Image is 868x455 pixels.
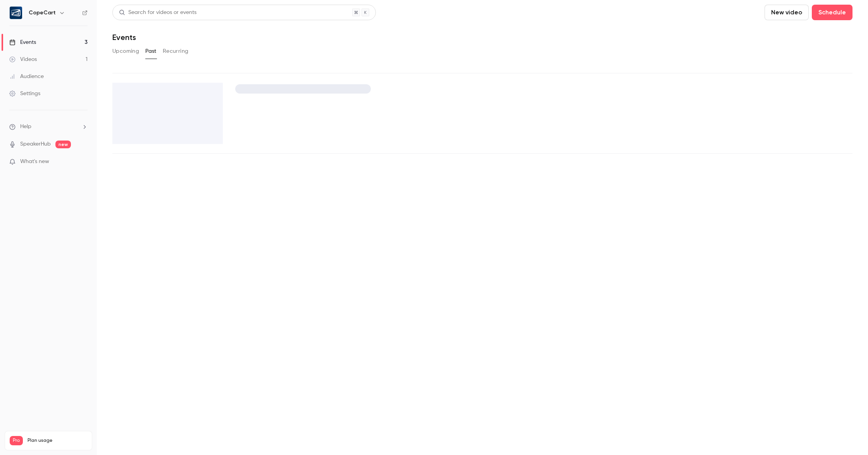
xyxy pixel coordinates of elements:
[20,158,49,166] span: What's new
[9,90,40,97] div: Settings
[119,9,196,17] div: Search for videos or events
[10,436,23,445] span: Pro
[9,73,44,80] div: Audience
[9,56,37,63] div: Videos
[9,38,36,46] div: Events
[10,7,22,19] img: CopeCart
[20,123,31,131] span: Help
[29,9,56,17] h6: CopeCart
[112,33,136,42] h1: Events
[20,140,51,148] a: SpeakerHub
[55,141,71,148] span: new
[163,45,189,57] button: Recurring
[812,5,852,20] button: Schedule
[9,123,88,131] li: help-dropdown-opener
[145,45,157,57] button: Past
[765,5,809,20] button: New video
[112,45,139,57] button: Upcoming
[28,438,87,444] span: Plan usage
